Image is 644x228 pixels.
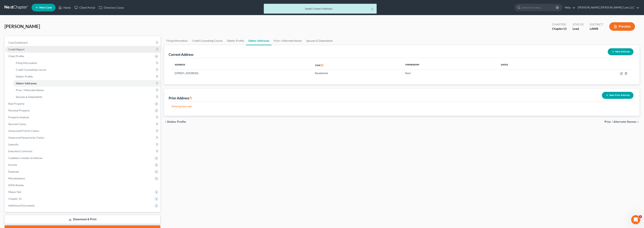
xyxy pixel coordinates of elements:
div: Chapter [552,27,567,31]
a: Debtor Profile [13,73,160,80]
button: New Prior Address [602,92,633,99]
p: Nothing here yet! [172,104,632,108]
div: Prior Address [169,96,192,100]
span: Debtor Profile [167,120,186,123]
div: Saved Contact Address! [267,7,374,11]
a: Filing Information [13,60,160,66]
a: Credit Counseling Course [13,66,160,73]
a: Case Dashboard [5,39,160,46]
span: Credit Report [8,48,24,51]
span: Spouses & Dependents [16,95,42,98]
span: Debtor Profile [16,75,33,78]
td: [STREET_ADDRESS] [172,70,312,77]
span: Filing Information [16,61,37,64]
a: Unsecured Nonpriority Claims [5,134,160,141]
span: Property Analysis [8,116,29,119]
a: Unsecured Priority Claims [5,127,160,134]
span: Real Property [8,102,24,105]
span: Secured Claims [8,122,26,126]
span: [PERSON_NAME] [5,24,40,29]
a: Executory Contracts [5,148,160,155]
span: Case Dashboard [8,41,27,44]
iframe: Intercom live chat [631,215,640,224]
div: LAWB [590,27,603,31]
span: Unsecured Priority Claims [8,129,39,132]
span: Codebtors Insiders & Notices [8,156,42,160]
div: District [590,22,603,27]
th: Type [312,61,402,70]
a: Secured Claims [5,121,160,127]
span: Executory Contracts [8,150,32,153]
span: 2 [639,215,642,218]
button: × [371,7,374,11]
div: Status [573,22,584,27]
i: chevron_right [636,120,639,123]
div: Chapter [552,22,567,27]
a: Prior / Alternate Names [272,36,304,45]
span: Means Test [8,190,21,193]
a: Lawsuits [5,141,160,148]
a: Download & Print [5,215,160,224]
span: Miscellaneous [8,177,25,180]
a: Property Analysis [5,114,160,121]
button: New Address [608,48,633,55]
span: Debtor Addresses [16,82,37,85]
button: chevron_left Debtor Profile [164,120,186,123]
a: Credit Counseling Course [190,36,225,45]
button: Prior / Alternate Names chevron_right [605,120,639,123]
span: Chapter 13 [8,197,21,200]
span: Additional Documents [8,204,35,207]
button: Preview [609,22,635,31]
a: Debtor Addresses [246,36,272,45]
a: SOFA Review [5,182,160,189]
span: 13 [563,27,567,30]
th: Ownership [402,61,498,70]
a: Spouses & Dependents [304,36,335,45]
th: Address [172,61,312,70]
span: Client Profile [8,55,24,58]
div: Current Address [169,52,193,57]
span: Credit Counseling Course [16,68,46,71]
span: Unsecured Nonpriority Claims [8,136,44,139]
a: Debtor Addresses [13,80,160,87]
span: Expenses [8,170,19,173]
span: Personal Property [8,109,30,112]
div: Lead [573,27,584,31]
span: Prior / Alternate Names [16,88,44,92]
span: Income [8,163,17,166]
i: chevron_left [164,120,167,123]
span: Lawsuits [8,143,18,146]
th: Dates [498,61,561,70]
a: Filing Information [164,36,190,45]
a: Debtor Profile [225,36,246,45]
a: Prior / Alternate Names [13,87,160,94]
td: Rent [402,70,498,77]
a: Spouses & Dependents [13,94,160,100]
td: Residential [312,70,402,77]
span: SOFA Review [8,183,24,187]
a: Credit Report [5,46,160,53]
span: Prior / Alternate Names [605,120,636,123]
